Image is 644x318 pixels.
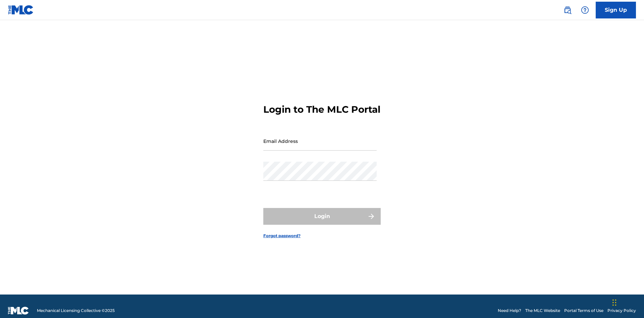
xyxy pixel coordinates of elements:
img: logo [8,307,29,315]
img: search [563,6,572,14]
a: Forgot password? [263,233,301,239]
div: Drag [612,293,616,313]
span: Mechanical Licensing Collective © 2025 [37,308,115,314]
a: Public Search [561,3,574,17]
a: Portal Terms of Use [564,308,603,314]
a: Sign Up [596,2,636,18]
a: The MLC Website [525,308,560,314]
h3: Login to The MLC Portal [263,104,380,115]
a: Need Help? [498,308,521,314]
img: help [581,6,589,14]
div: Help [578,3,592,17]
iframe: Chat Widget [610,286,644,318]
img: MLC Logo [8,5,34,15]
a: Privacy Policy [607,308,636,314]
